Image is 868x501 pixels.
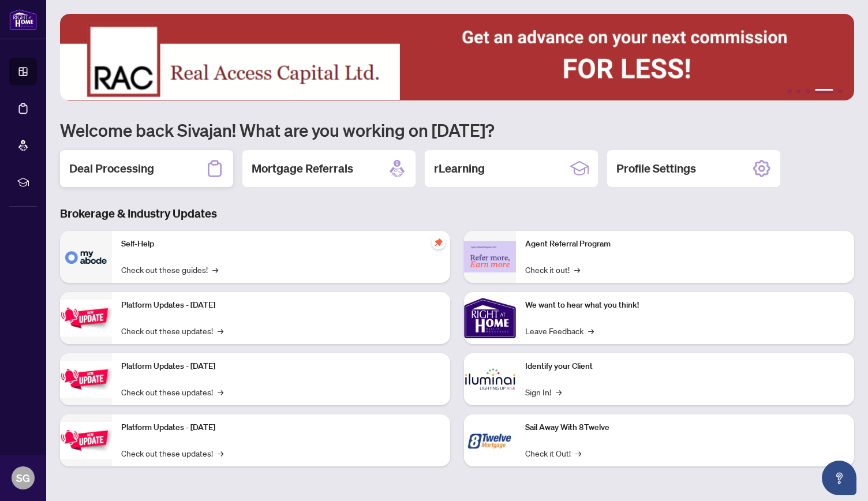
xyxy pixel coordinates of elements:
span: → [218,447,223,459]
h2: Deal Processing [69,160,154,177]
a: Sign In!→ [525,386,562,398]
a: Check it Out!→ [525,447,581,459]
img: Sail Away With 8Twelve [464,414,516,466]
p: Self-Help [121,238,441,250]
img: Slide 3 [60,14,854,100]
button: 1 [787,89,792,94]
img: Platform Updates - July 21, 2025 [60,300,112,336]
span: pushpin [432,235,446,249]
button: 5 [838,89,843,94]
img: Agent Referral Program [464,241,516,273]
h2: rLearning [434,160,485,177]
h1: Welcome back Sivajan! What are you working on [DATE]? [60,119,854,141]
p: Identify your Client [525,360,845,373]
p: We want to hear what you think! [525,299,845,312]
p: Sail Away With 8Twelve [525,421,845,434]
span: → [556,386,562,398]
span: → [588,324,594,337]
a: Check out these updates!→ [121,324,223,337]
span: → [212,263,218,276]
h2: Profile Settings [616,160,696,177]
p: Platform Updates - [DATE] [121,299,441,312]
button: 3 [806,89,810,94]
p: Platform Updates - [DATE] [121,360,441,373]
button: 2 [796,89,801,94]
h3: Brokerage & Industry Updates [60,205,854,222]
button: 4 [815,89,833,94]
h2: Mortgage Referrals [252,160,353,177]
a: Check out these updates!→ [121,386,223,398]
img: Self-Help [60,231,112,283]
span: → [218,324,223,337]
a: Check out these guides!→ [121,263,218,276]
a: Leave Feedback→ [525,324,594,337]
p: Platform Updates - [DATE] [121,421,441,434]
span: → [574,263,580,276]
img: logo [9,9,37,30]
a: Check it out!→ [525,263,580,276]
img: Identify your Client [464,353,516,405]
span: → [218,386,223,398]
button: Open asap [822,461,856,495]
img: Platform Updates - June 23, 2025 [60,422,112,458]
span: → [575,447,581,459]
p: Agent Referral Program [525,238,845,250]
img: We want to hear what you think! [464,292,516,344]
img: Platform Updates - July 8, 2025 [60,361,112,397]
span: SG [16,470,30,486]
a: Check out these updates!→ [121,447,223,459]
